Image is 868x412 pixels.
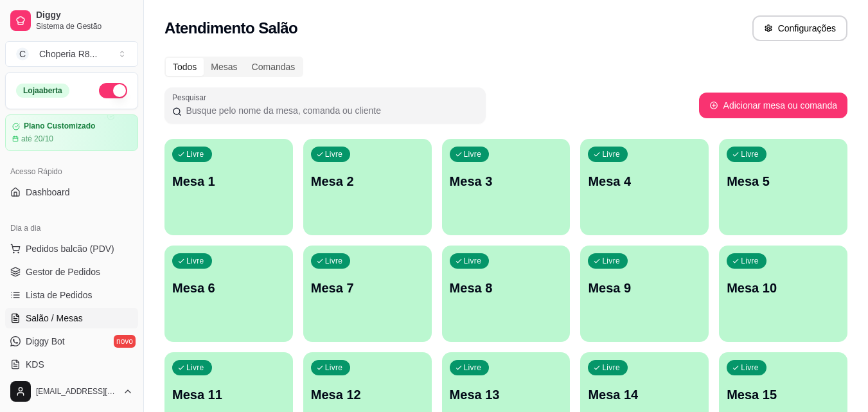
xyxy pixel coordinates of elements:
button: Alterar Status [99,83,127,98]
h2: Atendimento Salão [164,18,297,39]
button: LivreMesa 8 [442,246,571,342]
button: LivreMesa 3 [442,139,571,235]
button: LivreMesa 9 [580,246,709,342]
p: Livre [741,256,759,266]
a: Dashboard [5,182,138,202]
span: C [16,48,29,60]
p: Mesa 15 [727,386,840,404]
button: LivreMesa 4 [580,139,709,235]
button: LivreMesa 6 [164,246,293,342]
p: Livre [325,363,343,373]
p: Mesa 8 [450,279,563,297]
button: LivreMesa 2 [303,139,432,235]
span: Lista de Pedidos [26,289,93,301]
div: Mesas [204,58,244,76]
p: Livre [602,256,620,266]
p: Mesa 10 [727,279,840,297]
p: Livre [325,256,343,266]
span: Diggy [36,10,133,21]
input: Pesquisar [182,104,478,117]
p: Livre [186,256,204,266]
button: Pedidos balcão (PDV) [5,238,138,259]
span: [EMAIL_ADDRESS][DOMAIN_NAME] [36,386,118,397]
p: Livre [464,149,482,159]
label: Pesquisar [172,92,211,103]
button: [EMAIL_ADDRESS][DOMAIN_NAME] [5,376,138,407]
p: Livre [602,149,620,159]
p: Mesa 9 [588,279,701,297]
button: Adicionar mesa ou comanda [699,93,847,118]
a: Lista de Pedidos [5,285,138,305]
span: Sistema de Gestão [36,21,133,31]
div: Acesso Rápido [5,161,138,182]
div: Loja aberta [16,84,69,98]
a: KDS [5,354,138,375]
button: LivreMesa 1 [164,139,293,235]
p: Mesa 1 [172,172,285,190]
p: Livre [741,149,759,159]
span: KDS [26,358,44,371]
p: Livre [602,363,620,373]
div: Todos [166,58,204,76]
p: Livre [464,256,482,266]
button: LivreMesa 10 [719,246,847,342]
p: Livre [325,149,343,159]
p: Mesa 6 [172,279,285,297]
span: Salão / Mesas [26,312,83,325]
span: Gestor de Pedidos [26,265,100,278]
p: Livre [186,363,204,373]
p: Mesa 12 [311,386,424,404]
p: Mesa 3 [450,172,563,190]
p: Mesa 13 [450,386,563,404]
article: até 20/10 [21,134,53,144]
span: Dashboard [26,186,70,199]
button: LivreMesa 7 [303,246,432,342]
p: Mesa 4 [588,172,701,190]
p: Mesa 7 [311,279,424,297]
a: Plano Customizadoaté 20/10 [5,114,138,151]
p: Livre [186,149,204,159]
p: Mesa 14 [588,386,701,404]
p: Mesa 2 [311,172,424,190]
a: Gestor de Pedidos [5,262,138,282]
p: Livre [464,363,482,373]
div: Choperia R8 ... [39,48,97,60]
button: LivreMesa 5 [719,139,847,235]
p: Mesa 5 [727,172,840,190]
p: Mesa 11 [172,386,285,404]
article: Plano Customizado [24,121,95,131]
button: Configurações [752,15,847,41]
a: DiggySistema de Gestão [5,5,138,36]
a: Diggy Botnovo [5,331,138,352]
span: Pedidos balcão (PDV) [26,242,114,255]
div: Comandas [245,58,303,76]
span: Diggy Bot [26,335,65,348]
div: Dia a dia [5,218,138,238]
button: Select a team [5,41,138,67]
p: Livre [741,363,759,373]
a: Salão / Mesas [5,308,138,328]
